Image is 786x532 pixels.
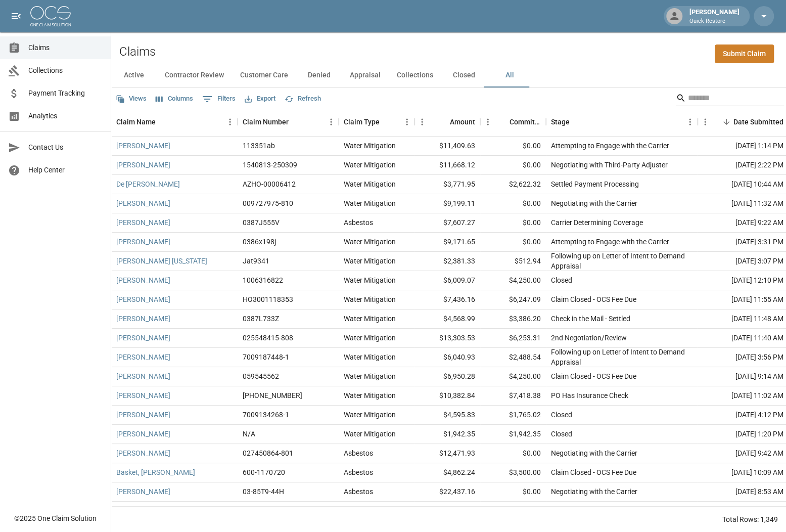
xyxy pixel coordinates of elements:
[111,63,786,87] div: dynamic tabs
[551,448,637,458] div: Negotiating with the Carrier
[116,237,170,247] a: [PERSON_NAME]
[28,111,103,121] span: Analytics
[243,275,283,285] div: 1006316822
[243,256,269,266] div: Jat9341
[450,108,475,136] div: Amount
[116,198,170,208] a: [PERSON_NAME]
[414,502,480,521] div: $32,660.39
[344,486,373,497] div: Asbestos
[551,294,636,304] div: Claim Closed - OCS Fee Due
[116,217,170,228] a: [PERSON_NAME]
[480,348,546,367] div: $2,488.54
[480,194,546,213] div: $0.00
[116,371,170,381] a: [PERSON_NAME]
[733,108,783,136] div: Date Submitted
[344,352,396,362] div: Water Mitigation
[480,425,546,444] div: $1,942.35
[441,63,487,87] button: Closed
[243,371,279,381] div: 059545562
[344,506,373,516] div: Asbestos
[116,108,156,136] div: Claim Name
[480,108,546,136] div: Committed Amount
[116,390,170,401] a: [PERSON_NAME]
[243,217,280,228] div: 0387J555V
[344,429,396,439] div: Water Mitigation
[480,137,546,156] div: $0.00
[689,17,739,26] p: Quick Restore
[116,429,170,439] a: [PERSON_NAME]
[551,198,637,208] div: Negotiating with the Carrier
[414,271,480,290] div: $6,009.07
[344,390,396,401] div: Water Mitigation
[480,329,546,348] div: $6,253.31
[551,429,572,439] div: Closed
[344,256,396,266] div: Water Mitigation
[551,251,692,271] div: Following up on Letter of Intent to Demand Appraisal
[116,314,170,324] a: [PERSON_NAME]
[414,348,480,367] div: $6,040.93
[243,198,293,208] div: 009727975-810
[480,482,546,502] div: $0.00
[116,179,180,189] a: De [PERSON_NAME]
[685,7,744,25] div: [PERSON_NAME]
[116,294,170,304] a: [PERSON_NAME]
[116,467,195,477] a: Basket, [PERSON_NAME]
[414,463,480,482] div: $4,862.24
[111,108,238,136] div: Claim Name
[551,506,636,516] div: Claim Closed - OCS Fee Due
[480,271,546,290] div: $4,250.00
[682,114,698,129] button: Menu
[243,179,296,189] div: AZHO-00006412
[480,114,495,129] button: Menu
[339,108,414,136] div: Claim Type
[116,410,170,420] a: [PERSON_NAME]
[480,233,546,252] div: $0.00
[495,115,510,129] button: Sort
[480,290,546,309] div: $6,247.09
[551,410,572,420] div: Closed
[222,114,238,129] button: Menu
[480,175,546,194] div: $2,622.32
[510,108,541,136] div: Committed Amount
[243,294,293,304] div: HO3001118353
[243,486,284,497] div: 03-85T9-44H
[113,91,149,107] button: Views
[116,486,170,497] a: [PERSON_NAME]
[480,252,546,271] div: $512.94
[570,115,584,129] button: Sort
[200,91,238,107] button: Show filters
[344,179,396,189] div: Water Mitigation
[116,275,170,285] a: [PERSON_NAME]
[715,45,774,63] a: Submit Claim
[414,252,480,271] div: $2,381.33
[282,91,323,107] button: Refresh
[119,45,156,59] h2: Claims
[116,352,170,362] a: [PERSON_NAME]
[243,429,255,439] div: N/A
[389,63,441,87] button: Collections
[414,290,480,309] div: $7,436.16
[480,213,546,233] div: $0.00
[436,115,450,129] button: Sort
[14,513,97,523] div: © 2025 One Claim Solution
[344,467,373,477] div: Asbestos
[480,156,546,175] div: $0.00
[676,90,784,108] div: Search
[414,482,480,502] div: $22,437.16
[551,141,669,151] div: Attempting to Engage with the Carrier
[414,425,480,444] div: $1,942.35
[243,237,276,247] div: 0386x198j
[414,309,480,329] div: $4,568.99
[243,333,293,343] div: 025548415-808
[344,275,396,285] div: Water Mitigation
[551,486,637,497] div: Negotiating with the Carrier
[344,410,396,420] div: Water Mitigation
[344,141,396,151] div: Water Mitigation
[380,115,394,129] button: Sort
[698,114,713,129] button: Menu
[153,91,196,107] button: Select columns
[344,108,380,136] div: Claim Type
[414,108,480,136] div: Amount
[344,294,396,304] div: Water Mitigation
[243,390,302,401] div: 01-009-044479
